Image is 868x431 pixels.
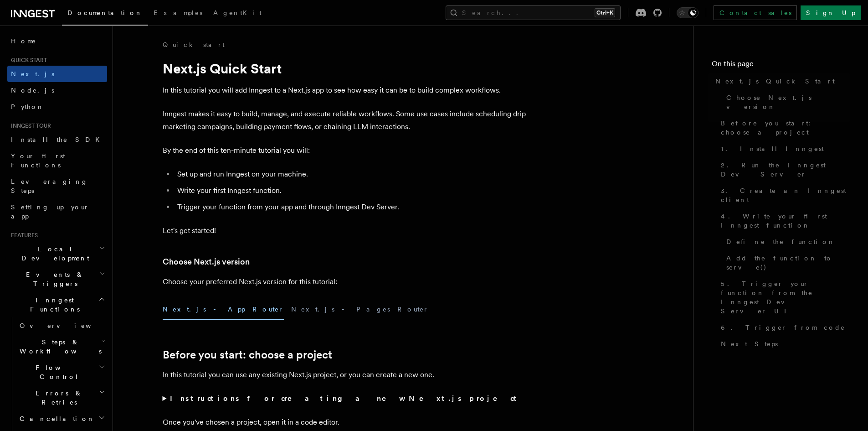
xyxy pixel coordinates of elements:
[721,212,850,230] span: 4. Write your first Inngest function
[7,173,107,199] a: Leveraging Steps
[163,84,527,97] p: In this tutorial you will add Inngest to a Next.js app to see how easy it can be to build complex...
[7,232,38,239] span: Features
[163,369,527,381] p: In this tutorial you can use any existing Next.js project, or you can create a new one.
[154,9,202,16] span: Examples
[16,317,107,334] a: Overview
[717,208,850,234] a: 4. Write your first Inngest function
[712,58,850,73] h4: On this page
[7,33,107,49] a: Home
[723,234,850,250] a: Define the function
[163,348,332,361] a: Before you start: choose a project
[163,224,527,237] p: Let's get started!
[291,299,429,320] button: Next.js - Pages Router
[163,275,527,288] p: Choose your preferred Next.js version for this tutorial:
[11,103,44,110] span: Python
[721,339,778,348] span: Next Steps
[16,414,95,423] span: Cancellation
[11,70,54,78] span: Next.js
[721,119,850,137] span: Before you start: choose a project
[16,410,107,427] button: Cancellation
[175,201,527,213] li: Trigger your function from your app and through Inngest Dev Server.
[170,394,520,403] strong: Instructions for creating a new Next.js project
[16,363,99,381] span: Flow Control
[11,152,65,169] span: Your first Functions
[16,334,107,359] button: Steps & Workflows
[163,392,527,405] summary: Instructions for creating a new Next.js project
[11,178,88,194] span: Leveraging Steps
[175,184,527,197] li: Write your first Inngest function.
[721,186,850,204] span: 3. Create an Inngest client
[11,203,89,220] span: Setting up your app
[208,3,267,25] a: AgentKit
[11,136,105,143] span: Install the SDK
[721,144,824,153] span: 1. Install Inngest
[717,157,850,182] a: 2. Run the Inngest Dev Server
[7,148,107,173] a: Your first Functions
[7,244,99,263] span: Local Development
[7,99,107,115] a: Python
[163,255,250,268] a: Choose Next.js version
[7,66,107,82] a: Next.js
[717,115,850,140] a: Before you start: choose a project
[163,144,527,157] p: By the end of this ten-minute tutorial you will:
[726,93,850,111] span: Choose Next.js version
[11,36,36,46] span: Home
[163,416,527,429] p: Once you've chosen a project, open it in a code editor.
[163,299,284,320] button: Next.js - App Router
[714,5,797,20] a: Contact sales
[16,385,107,410] button: Errors & Retries
[7,266,107,292] button: Events & Triggers
[801,5,861,20] a: Sign Up
[721,161,850,179] span: 2. Run the Inngest Dev Server
[726,254,850,272] span: Add the function to serve()
[717,336,850,352] a: Next Steps
[16,389,99,407] span: Errors & Retries
[723,89,850,115] a: Choose Next.js version
[715,77,835,86] span: Next.js Quick Start
[148,3,208,25] a: Examples
[446,5,621,20] button: Search...Ctrl+K
[16,338,102,356] span: Steps & Workflows
[67,9,143,16] span: Documentation
[7,270,99,288] span: Events & Triggers
[16,359,107,385] button: Flow Control
[717,275,850,319] a: 5. Trigger your function from the Inngest Dev Server UI
[723,250,850,275] a: Add the function to serve()
[721,279,850,316] span: 5. Trigger your function from the Inngest Dev Server UI
[7,57,47,64] span: Quick start
[717,182,850,208] a: 3. Create an Inngest client
[163,60,527,77] h1: Next.js Quick Start
[163,108,527,133] p: Inngest makes it easy to build, manage, and execute reliable workflows. Some use cases include sc...
[20,322,113,329] span: Overview
[726,237,835,246] span: Define the function
[7,82,107,99] a: Node.js
[717,319,850,336] a: 6. Trigger from code
[7,292,107,317] button: Inngest Functions
[213,9,262,16] span: AgentKit
[677,7,699,18] button: Toggle dark mode
[7,122,51,130] span: Inngest tour
[62,3,148,26] a: Documentation
[595,8,615,17] kbd: Ctrl+K
[717,140,850,157] a: 1. Install Inngest
[7,131,107,148] a: Install the SDK
[175,168,527,181] li: Set up and run Inngest on your machine.
[7,199,107,224] a: Setting up your app
[163,40,225,49] a: Quick start
[7,296,98,314] span: Inngest Functions
[712,73,850,89] a: Next.js Quick Start
[721,323,845,332] span: 6. Trigger from code
[7,241,107,266] button: Local Development
[11,87,54,94] span: Node.js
